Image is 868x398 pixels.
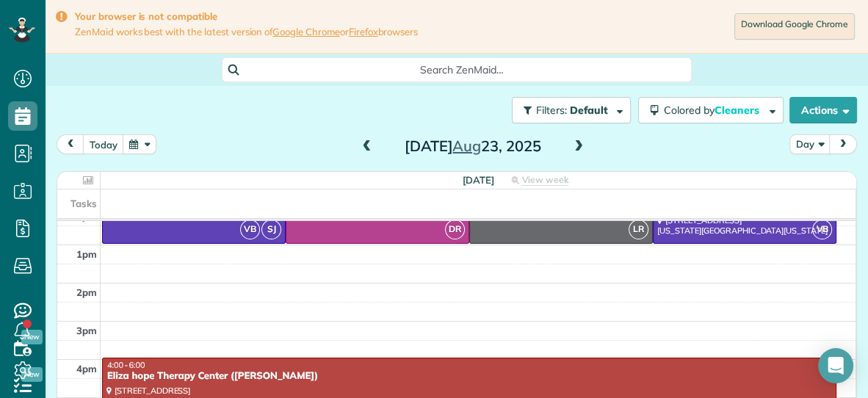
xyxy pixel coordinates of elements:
[829,134,857,154] button: next
[638,97,784,123] button: Colored byCleaners
[76,248,97,260] span: 1pm
[70,198,97,209] span: Tasks
[445,220,465,239] span: DR
[57,134,84,154] button: prev
[106,370,832,383] div: Eliza hope Therapy Center ([PERSON_NAME])
[272,26,340,37] a: Google Chrome
[75,10,418,23] strong: Your browser is not compatible
[715,104,762,117] span: Cleaners
[83,134,124,154] button: today
[76,363,97,375] span: 4pm
[512,97,631,123] button: Filters: Default
[629,220,648,239] span: LR
[463,174,494,186] span: [DATE]
[734,13,855,40] a: Download Google Chrome
[521,174,568,186] span: View week
[570,104,609,117] span: Default
[452,137,481,155] span: Aug
[789,97,857,123] button: Actions
[504,97,631,123] a: Filters: Default
[812,220,832,239] span: VB
[240,220,260,239] span: VB
[349,26,378,37] a: Firefox
[76,325,97,336] span: 3pm
[76,286,97,298] span: 2pm
[381,138,565,154] h2: [DATE] 23, 2025
[818,348,853,383] div: Open Intercom Messenger
[664,104,764,117] span: Colored by
[536,104,567,117] span: Filters:
[107,360,145,370] span: 4:00 - 6:00
[789,134,831,154] button: Day
[261,220,281,239] span: SJ
[75,26,418,38] span: ZenMaid works best with the latest version of or browsers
